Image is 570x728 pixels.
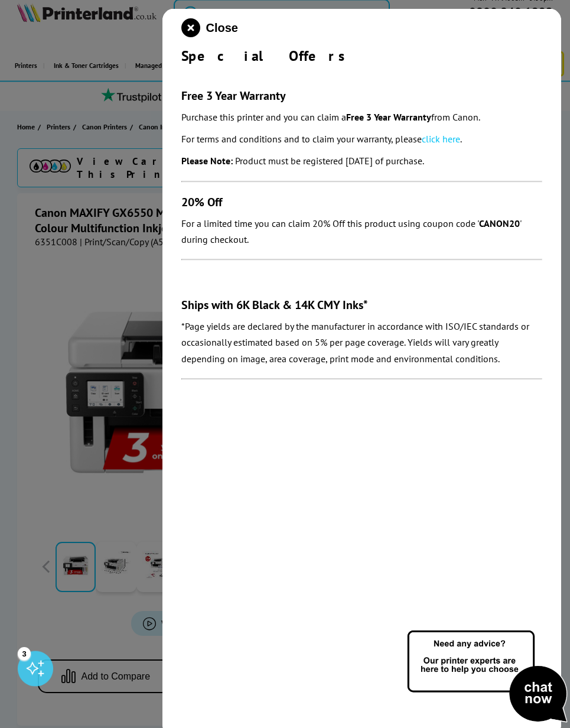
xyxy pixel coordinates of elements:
div: 3 [18,647,31,660]
img: Open Live Chat window [405,629,570,726]
strong: Please Note: [181,155,233,167]
strong: Free 3 Year Warranty [346,111,431,123]
span: Close [206,21,238,35]
strong: CANON20 [479,217,520,229]
h3: Ships with 6K Black & 14K CMY Inks* [181,297,543,313]
p: For a limited time you can claim 20% Off this product using coupon code ' ' during checkout. [181,216,543,248]
em: Product must be registered [DATE] of purchase [235,155,422,167]
h3: Free 3 Year Warranty [181,88,543,103]
p: For terms and conditions and to claim your warranty, please . [181,131,543,147]
button: close modal [181,18,238,37]
p: . [181,153,543,169]
div: Special Offers [181,47,543,65]
h3: 20% Off [181,194,543,210]
p: Purchase this printer and you can claim a from Canon. [181,109,543,125]
em: *Page yields are declared by the manufacturer in accordance with ISO/IEC standards or occasionall... [181,320,529,364]
a: click here [422,133,460,145]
